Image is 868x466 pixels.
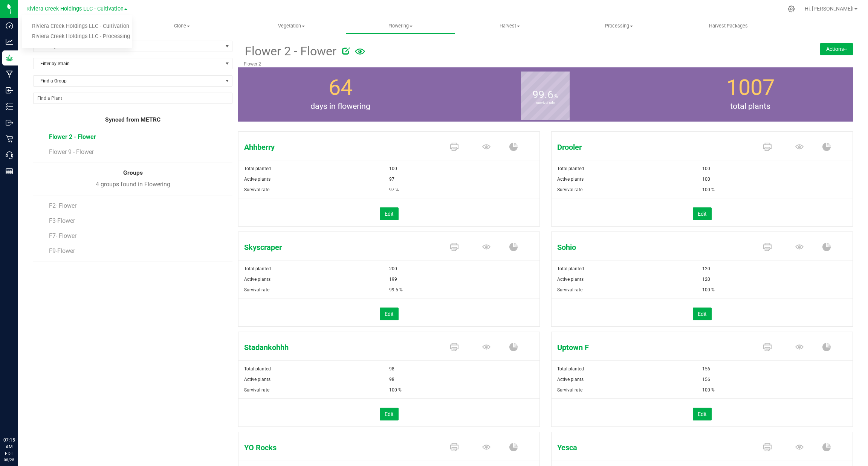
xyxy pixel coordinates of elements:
[455,23,564,29] span: Harvest
[702,274,710,285] span: 120
[702,263,710,274] span: 120
[552,242,753,253] span: Sohio
[6,135,13,143] inline-svg: Retail
[565,23,673,29] span: Processing
[33,169,232,177] div: Groups
[238,100,443,112] span: days in flowering
[726,75,775,100] span: 1007
[49,133,96,140] span: Flower 2 - Flower
[702,174,710,184] span: 100
[389,285,403,295] span: 99.5 %
[244,277,270,282] span: Active plants
[34,76,223,86] span: Find a Group
[521,69,570,136] b: survival rate
[693,308,712,320] button: Edit
[389,174,394,184] span: 97
[244,387,269,393] span: Survival rate
[26,6,124,12] span: Riviera Creek Holdings LLC - Cultivation
[49,148,94,155] span: Flower 9 - Flower
[693,207,712,220] button: Edit
[389,263,397,274] span: 200
[49,202,76,209] span: F2- Flower
[702,385,715,395] span: 100 %
[557,177,584,182] span: Active plants
[238,442,440,453] span: YO Rocks
[34,93,232,104] input: NO DATA FOUND
[702,364,710,374] span: 156
[702,374,710,385] span: 156
[238,342,440,353] span: Stadankohhh
[6,103,13,110] inline-svg: Inventory
[346,23,455,29] span: Flowering
[557,187,582,192] span: Survival rate
[693,408,712,420] button: Edit
[6,119,13,126] inline-svg: Outbound
[389,385,402,395] span: 100 %
[8,406,30,428] iframe: Resource center
[389,163,397,174] span: 100
[34,58,223,69] span: Filter by Strain
[329,75,353,100] span: 64
[238,242,440,253] span: Skyscraper
[237,23,345,29] span: Vegetation
[552,342,753,353] span: Uptown F
[449,67,642,122] group-info-box: Survival rate
[557,287,582,292] span: Survival rate
[787,5,796,12] div: Manage settings
[6,54,13,62] inline-svg: Grow
[702,184,715,195] span: 100 %
[49,232,76,239] span: F7- Flower
[244,287,269,292] span: Survival rate
[346,18,455,34] a: Flowering
[654,67,847,122] group-info-box: Total number of plants
[380,308,399,320] button: Edit
[702,163,710,174] span: 100
[699,23,758,29] span: Harvest Packages
[22,32,132,42] a: Riviera Creek Holdings LLC - Processing
[128,23,236,29] span: Clone
[237,18,346,34] a: Vegetation
[244,377,270,382] span: Active plants
[820,43,853,55] button: Actions
[49,217,75,224] span: F3-Flower
[3,437,15,457] p: 07:15 AM EDT
[22,21,132,32] a: Riviera Creek Holdings LLC - Cultivation
[6,151,13,159] inline-svg: Call Center
[244,177,270,182] span: Active plants
[455,18,564,34] a: Harvest
[18,18,127,34] a: Overview
[557,387,582,393] span: Survival rate
[244,67,437,122] group-info-box: Days in flowering
[389,274,397,285] span: 199
[552,142,753,153] span: Drooler
[33,116,232,124] div: Synced from METRC
[6,70,13,78] inline-svg: Manufacturing
[49,247,75,254] span: F9-Flower
[244,187,269,192] span: Survival rate
[6,87,13,94] inline-svg: Inbound
[244,366,271,372] span: Total planted
[389,184,399,195] span: 97 %
[6,22,13,29] inline-svg: Dashboard
[389,364,394,374] span: 98
[702,285,715,295] span: 100 %
[3,457,15,463] p: 08/25
[244,266,271,271] span: Total planted
[6,38,13,46] inline-svg: Analytics
[805,6,854,12] span: Hi, [PERSON_NAME]!
[244,166,271,171] span: Total planted
[33,180,232,189] div: 4 groups found in Flowering
[380,207,399,220] button: Edit
[223,41,232,52] span: select
[238,142,440,153] span: Ahhberry
[557,266,584,271] span: Total planted
[380,408,399,420] button: Edit
[648,100,853,112] span: total plants
[127,18,237,34] a: Clone
[557,277,584,282] span: Active plants
[22,405,31,414] iframe: Resource center unread badge
[557,377,584,382] span: Active plants
[564,18,674,34] a: Processing
[557,166,584,171] span: Total planted
[674,18,783,34] a: Harvest Packages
